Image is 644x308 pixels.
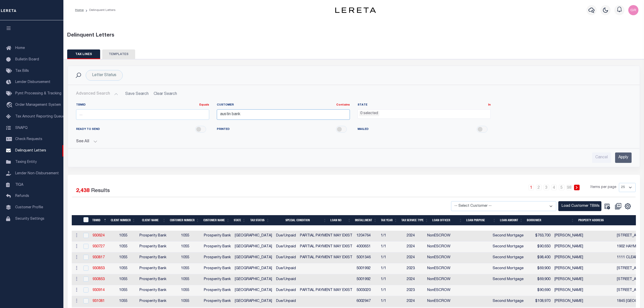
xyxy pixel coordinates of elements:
[93,245,105,248] a: 930727
[526,252,552,263] td: $98,400
[425,263,456,274] td: NonESCROW
[354,274,379,285] td: 5001992
[202,231,233,242] td: Prosperity Bank
[528,185,534,190] a: 1
[67,49,100,59] button: TAX LINES
[405,252,425,263] td: 2024
[76,188,90,194] span: 2,438
[276,256,296,259] span: Due/Unpaid
[202,296,233,307] td: Prosperity Bank
[488,104,491,106] a: In
[217,109,350,120] input: ...
[591,185,616,190] span: Items per page
[181,288,189,292] span: 1055
[354,263,379,274] td: 5001992
[354,252,379,263] td: 5001346
[93,299,105,303] a: 931081
[491,252,526,263] td: Second Mortgage
[300,288,352,292] span: PARTIAL PAYMENT MAY EXIST
[354,285,379,296] td: 5003020
[526,263,552,274] td: $69,900
[119,267,127,270] span: 1055
[139,288,166,292] span: Prosperity Bank
[526,285,552,296] td: $90,690
[75,9,84,12] a: Home
[336,104,350,106] a: Contains
[6,102,14,109] i: travel_explore
[233,242,274,252] td: [GEOGRAPHIC_DATA]
[491,242,526,252] td: Second Mortgage
[300,245,352,248] span: PARTIAL PAYMENT MAY EXIST
[379,215,399,226] th: Tax Year: activate to sort column ascending
[491,296,526,307] td: Second Mortgage
[300,256,352,259] span: PARTIAL PAYMENT MAY EXIST
[399,215,430,226] th: Tax Service Type: activate to sort column ascending
[84,8,116,12] li: Delinquent Letters
[526,274,552,285] td: $69,900
[425,274,456,285] td: NonESCROW
[93,278,105,281] a: 930853
[15,206,43,209] span: Customer Profile
[86,70,123,81] div: Letter Status
[76,109,209,120] input: ...
[202,252,233,263] td: Prosperity Bank
[405,242,425,252] td: 2024
[76,139,632,144] button: See All
[276,245,296,248] span: Due/Unpaid
[552,231,615,242] td: [PERSON_NAME]
[551,185,557,190] a: 4
[217,103,350,107] label: Customer
[359,111,379,116] li: 0 selected
[354,242,379,252] td: 4000651
[405,296,425,307] td: 2024
[357,103,491,107] label: STATE
[119,288,127,292] span: 1055
[233,252,274,263] td: [GEOGRAPHIC_DATA]
[272,215,329,226] th: Special Condition: activate to sort column ascending
[430,215,464,226] th: LOAN OFFICER: activate to sort column ascending
[15,194,29,198] span: Refunds
[276,267,296,270] span: Due/Unpaid
[379,242,405,252] td: 1/1
[181,278,189,281] span: 1055
[300,234,352,237] span: PARTIAL PAYMENT MAY EXIST
[15,80,50,84] span: Lender Disbursement
[202,263,233,274] td: Prosperity Bank
[379,285,405,296] td: 1/1
[405,274,425,285] td: 2024
[76,103,209,107] label: TBMID
[233,263,274,274] td: [GEOGRAPHIC_DATA]
[91,187,110,195] label: Results
[199,104,209,106] a: Equals
[139,278,166,281] span: Prosperity Bank
[201,215,232,226] th: Customer Name: activate to sort column ascending
[498,215,525,226] th: LOAN AMOUNT: activate to sort column ascending
[552,263,615,274] td: [PERSON_NAME]
[353,215,379,226] th: Installment: activate to sort column ascending
[67,32,640,39] div: Delinquent Letters
[544,185,549,190] a: 3
[405,231,425,242] td: 2024
[76,89,118,99] button: Advanced Search
[232,215,248,226] th: STATE: activate to sort column ascending
[119,245,127,248] span: 1055
[526,231,552,242] td: $763,700
[217,127,230,132] span: PRINTED
[425,231,456,242] td: NonESCROW
[119,278,127,281] span: 1055
[552,242,615,252] td: [PERSON_NAME]
[93,267,105,270] a: 930853
[425,242,456,252] td: NonESCROW
[552,274,615,285] td: [PERSON_NAME]
[559,185,564,190] a: 5
[109,215,137,226] th: Client Number: activate to sort column ascending
[139,299,166,303] span: Prosperity Bank
[566,185,572,190] a: 98
[248,215,272,226] th: Tax Status: activate to sort column ascending
[552,252,615,263] td: [PERSON_NAME]
[536,185,542,190] a: 2
[181,256,189,259] span: 1055
[233,285,274,296] td: [GEOGRAPHIC_DATA]
[405,285,425,296] td: 2023
[93,234,105,237] a: 930624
